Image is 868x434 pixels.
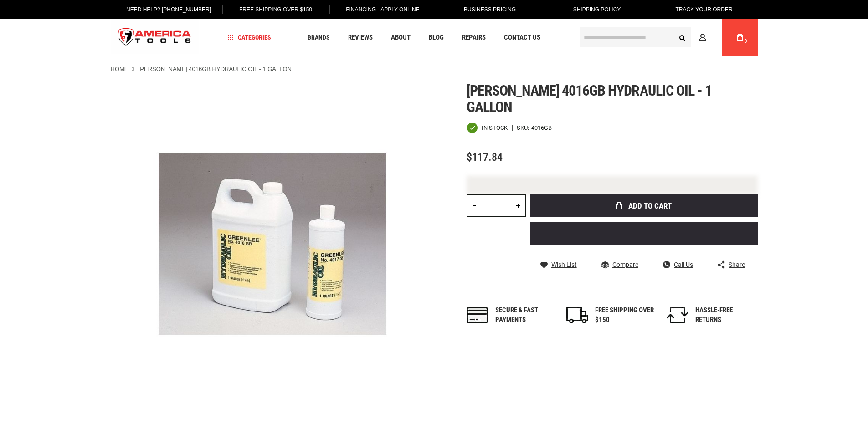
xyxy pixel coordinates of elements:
span: Shipping Policy [573,6,621,13]
span: Contact Us [504,34,540,41]
a: Reviews [344,31,377,44]
img: main product photo [111,82,434,406]
div: FREE SHIPPING OVER $150 [595,306,654,325]
a: 0 [731,19,749,56]
a: Wish List [540,260,577,269]
img: returns [667,307,688,323]
span: [PERSON_NAME] 4016gb hydraulic oil - 1 gallon [467,82,712,116]
button: Search [674,29,691,46]
span: Call Us [674,261,693,268]
img: payments [467,307,488,323]
span: Categories [227,34,271,41]
strong: SKU [517,125,531,131]
span: $117.84 [467,151,503,163]
div: 4016GB [531,125,552,131]
a: store logo [111,20,199,55]
span: About [391,34,411,41]
span: In stock [482,125,508,131]
div: HASSLE-FREE RETURNS [695,306,755,325]
span: Repairs [462,34,486,41]
div: Availability [467,122,508,133]
span: 0 [745,39,747,44]
span: Reviews [348,34,373,41]
a: Call Us [663,260,693,269]
a: Compare [601,260,638,269]
img: shipping [566,307,588,323]
a: Repairs [458,31,490,44]
a: Brands [303,31,334,44]
span: Compare [612,261,638,268]
a: Contact Us [500,31,544,44]
strong: [PERSON_NAME] 4016GB HYDRAULIC OIL - 1 GALLON [139,66,292,72]
span: Wish List [551,261,577,268]
a: About [387,31,415,44]
button: Add to Cart [530,194,758,217]
a: Home [111,65,128,73]
span: Share [729,261,745,268]
a: Blog [425,31,448,44]
span: Blog [429,34,444,41]
span: Brands [308,34,330,41]
div: Secure & fast payments [495,306,555,325]
a: Categories [223,31,275,44]
span: Add to Cart [628,202,672,210]
img: America Tools [111,20,199,55]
